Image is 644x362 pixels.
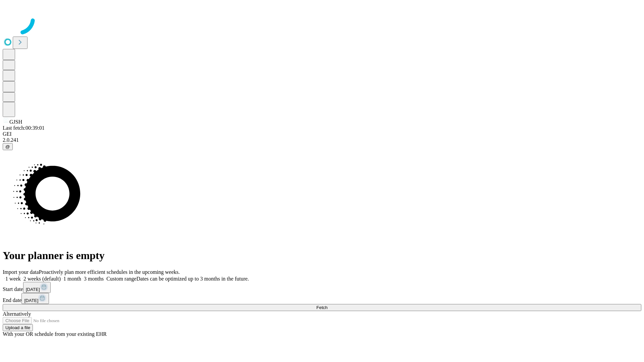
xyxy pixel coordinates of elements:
[84,276,104,282] span: 3 months
[3,269,39,275] span: Import your data
[137,276,249,282] span: Dates can be optimized up to 3 months in the future.
[63,276,81,282] span: 1 month
[26,287,40,292] span: [DATE]
[3,324,33,331] button: Upload a file
[3,282,641,293] div: Start date
[5,276,21,282] span: 1 week
[3,137,641,143] div: 2.0.241
[3,311,31,317] span: Alternatively
[316,305,327,310] span: Fetch
[3,131,641,137] div: GEI
[23,282,51,293] button: [DATE]
[3,304,641,311] button: Fetch
[106,276,136,282] span: Custom range
[3,331,107,337] span: With your OR schedule from your existing EHR
[3,125,45,131] span: Last fetch: 00:39:01
[39,269,180,275] span: Proactively plan more efficient schedules in the upcoming weeks.
[5,144,10,149] span: @
[3,249,641,262] h1: Your planner is empty
[23,276,61,282] span: 2 weeks (default)
[21,293,49,304] button: [DATE]
[24,298,38,303] span: [DATE]
[3,293,641,304] div: End date
[3,143,13,150] button: @
[9,119,22,125] span: GJSH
